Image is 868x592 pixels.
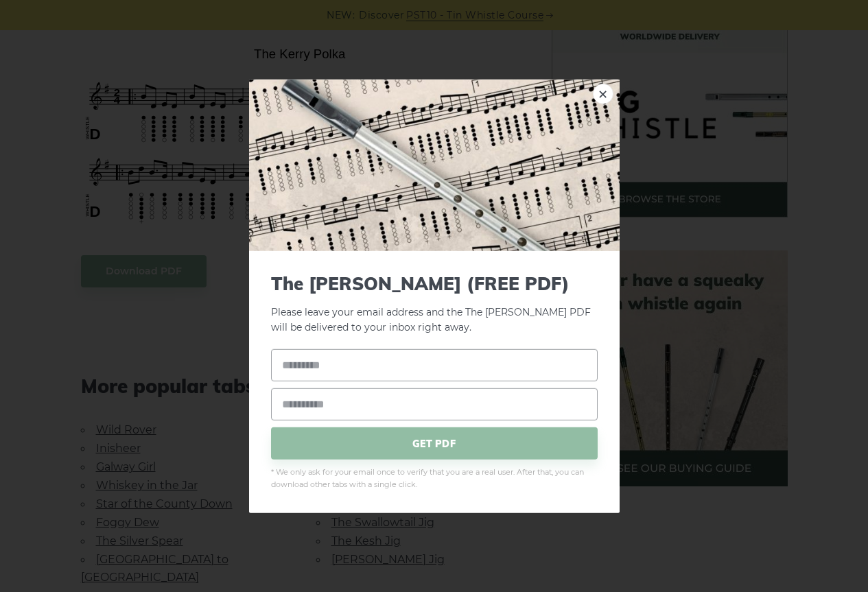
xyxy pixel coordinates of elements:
[271,272,598,335] p: Please leave your email address and the The [PERSON_NAME] PDF will be delivered to your inbox rig...
[249,79,620,250] img: Tin Whistle Tab Preview
[271,272,598,294] span: The [PERSON_NAME] (FREE PDF)
[593,83,613,104] a: ×
[271,466,598,491] span: * We only ask for your email once to verify that you are a real user. After that, you can downloa...
[271,427,598,460] span: GET PDF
